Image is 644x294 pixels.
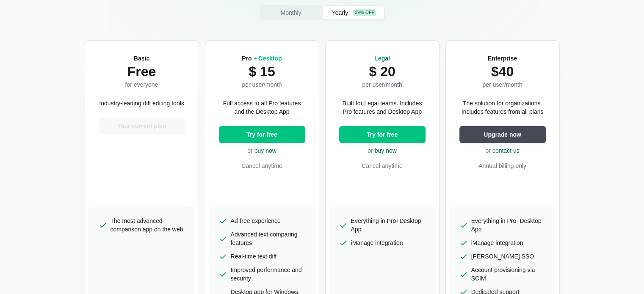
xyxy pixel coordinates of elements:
button: Monthly [260,6,322,19]
span: Legal [374,55,390,62]
p: per user/month [242,80,282,89]
span: Monthly [279,8,303,17]
span: iManage integration [351,239,403,247]
button: Yearly29% off [323,6,384,19]
a: buy now [375,147,397,154]
span: Improved performance and security [231,266,305,283]
span: Yearly [330,8,350,17]
span: Everything in Pro+Desktop App [351,217,426,234]
span: Everything in Pro+Desktop App [471,217,546,234]
p: or [219,146,305,155]
span: + Desktop [253,55,282,62]
span: [PERSON_NAME] SSO [471,252,534,261]
h2: Basic [125,54,158,63]
p: Full access to all Pro features and the Desktop App [219,99,305,116]
span: Try for free [365,130,399,139]
p: Free [125,63,158,80]
a: buy now [254,147,276,154]
p: per user/month [482,80,522,89]
span: Real-time text diff [231,252,277,261]
span: Ad-free experience [231,217,281,225]
span: The most advanced comparison app on the web [111,217,185,234]
p: Industry-leading diff editing tools [99,99,184,107]
p: Cancel anytime [219,162,305,170]
p: or [339,146,426,155]
span: Advanced text comparing features [231,230,305,247]
h2: Enterprise [482,54,522,63]
button: Your current plan [99,118,185,135]
button: Try for free [219,126,305,143]
p: Built for Legal teams. Includes Pro features and Desktop App [339,99,426,116]
p: $40 [482,63,522,80]
p: Annual billing only [459,162,546,170]
span: Upgrade now [482,130,523,139]
a: contact us [492,147,520,154]
button: Upgrade now [459,126,546,143]
span: Account provisioning via SCIM [471,266,546,283]
p: The solution for organizations. Includes features from all plans [459,99,546,116]
p: or [459,146,546,155]
div: 29% off [353,9,376,16]
p: $ 15 [242,63,282,80]
p: Cancel anytime [339,162,426,170]
span: Your current plan [116,122,168,130]
span: iManage integration [471,239,523,247]
h2: Pro [242,54,282,63]
span: Try for free [245,130,279,139]
button: Try for free [339,126,426,143]
p: $ 20 [362,63,402,80]
p: for everyone [125,80,158,89]
p: per user/month [362,80,402,89]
